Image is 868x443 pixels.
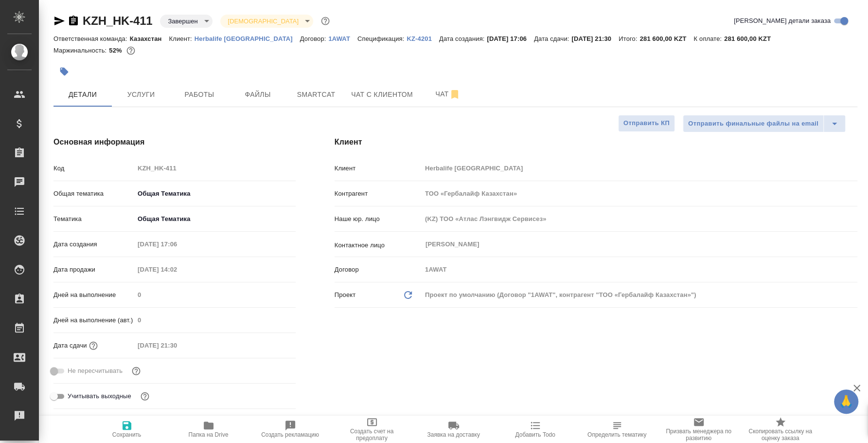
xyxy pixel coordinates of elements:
[576,416,658,443] button: Определить тематику
[337,428,407,442] span: Создать счет на предоплату
[515,431,555,438] span: Добавить Todo
[134,338,219,352] input: Пустое поле
[53,341,87,351] p: Дата сдачи
[571,35,619,42] p: [DATE] 21:30
[335,240,422,250] p: Контактное лицо
[838,391,854,412] span: 🙏
[658,416,740,443] button: Призвать менеджера по развитию
[234,89,281,101] span: Файлы
[724,35,778,42] p: 281 600,00 KZT
[68,15,79,27] button: Скопировать ссылку
[134,185,296,202] div: Общая Тематика
[328,34,357,42] a: 1AWAT
[53,214,134,224] p: Тематика
[53,189,134,199] p: Общая тематика
[639,35,693,42] p: 281 600,00 KZT
[134,237,219,251] input: Пустое поле
[53,265,134,275] p: Дата продажи
[118,89,164,101] span: Услуги
[618,115,675,132] button: Отправить КП
[449,89,461,100] svg: Отписаться
[68,366,123,376] span: Не пересчитывать
[112,431,142,438] span: Сохранить
[407,34,439,42] a: KZ-4201
[53,61,75,82] button: Добавить тэг
[619,35,639,42] p: Итого:
[683,115,846,132] div: split button
[134,262,219,277] input: Пустое поле
[335,136,857,148] h4: Клиент
[124,44,137,57] button: 120000.00 KZT;
[176,89,223,101] span: Работы
[134,211,296,227] div: Общая Тематика
[335,290,356,300] p: Проект
[335,189,422,199] p: Контрагент
[693,35,724,42] p: К оплате:
[293,89,339,101] span: Smartcat
[86,416,168,443] button: Сохранить
[688,118,818,129] span: Отправить финальные файлы на email
[53,164,134,173] p: Код
[53,15,65,27] button: Скопировать ссылку для ЯМессенджера
[134,161,296,175] input: Пустое поле
[439,35,487,42] p: Дата создания:
[351,89,413,101] span: Чат с клиентом
[425,88,471,100] span: Чат
[422,262,857,277] input: Пустое поле
[189,431,229,438] span: Папка на Drive
[53,136,296,148] h4: Основная информация
[413,416,495,443] button: Заявка на доставку
[139,390,151,403] button: Выбери, если сб и вс нужно считать рабочими днями для выполнения заказа.
[734,16,831,26] span: [PERSON_NAME] детали заказа
[53,290,134,300] p: Дней на выполнение
[220,15,313,28] div: Завершен
[169,35,194,42] p: Клиент:
[664,428,734,442] span: Призвать менеджера по развитию
[407,35,439,42] p: KZ-4201
[300,35,329,42] p: Договор:
[130,365,142,377] button: Включи, если не хочешь, чтобы указанная дата сдачи изменилась после переставления заказа в 'Подтв...
[195,35,300,42] p: Herbalife [GEOGRAPHIC_DATA]
[335,265,422,275] p: Договор
[328,35,357,42] p: 1AWAT
[335,164,422,173] p: Клиент
[587,431,646,438] span: Определить тематику
[683,115,824,132] button: Отправить финальные файлы на email
[134,313,296,327] input: Пустое поле
[168,416,249,443] button: Папка на Drive
[495,416,576,443] button: Добавить Todo
[160,15,212,28] div: Завершен
[534,35,571,42] p: Дата сдачи:
[331,416,413,443] button: Создать счет на предоплату
[83,14,152,27] a: KZH_HK-411
[422,212,857,226] input: Пустое поле
[53,315,134,325] p: Дней на выполнение (авт.)
[130,35,169,42] p: Казахстан
[53,240,134,249] p: Дата создания
[422,161,857,175] input: Пустое поле
[68,391,131,401] span: Учитывать выходные
[53,47,109,54] p: Маржинальность:
[335,214,422,224] p: Наше юр. лицо
[834,389,858,414] button: 🙏
[427,431,479,438] span: Заявка на доставку
[487,35,534,42] p: [DATE] 17:06
[357,35,407,42] p: Спецификация:
[249,416,331,443] button: Создать рекламацию
[225,17,301,25] button: [DEMOGRAPHIC_DATA]
[319,15,332,27] button: Доп статусы указывают на важность/срочность заказа
[422,186,857,201] input: Пустое поле
[422,287,857,303] div: Проект по умолчанию (Договор "1AWAT", контрагент "ТОО «Гербалайф Казахстан»")
[59,89,106,101] span: Детали
[109,47,124,54] p: 52%
[53,35,130,42] p: Ответственная команда:
[134,288,296,302] input: Пустое поле
[623,118,670,129] span: Отправить КП
[87,339,100,352] button: Если добавить услуги и заполнить их объемом, то дата рассчитается автоматически
[195,34,300,42] a: Herbalife [GEOGRAPHIC_DATA]
[261,431,319,438] span: Создать рекламацию
[165,17,200,25] button: Завершен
